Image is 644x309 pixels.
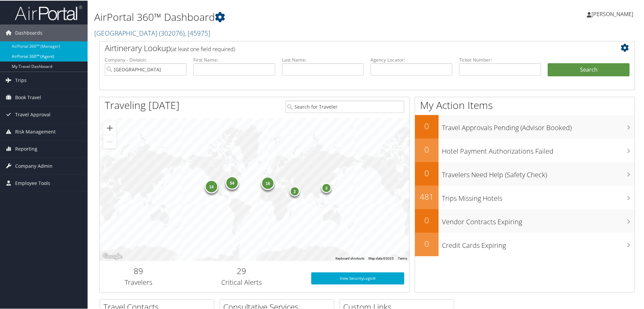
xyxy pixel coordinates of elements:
h2: 481 [415,190,439,202]
a: View SecurityLogic® [311,272,404,284]
h2: 0 [415,214,439,225]
span: Reporting [15,140,37,157]
div: 14 [204,179,218,192]
span: , [ 45975 ] [185,28,210,37]
span: Trips [15,71,27,88]
h3: Travel Approvals Pending (Advisor Booked) [442,119,635,132]
h2: 89 [105,265,172,276]
span: ( 302076 ) [159,28,185,37]
span: Employee Tools [15,174,50,191]
h3: Travelers [105,277,172,286]
a: 0Vendor Contracts Expiring [415,208,635,232]
h3: Vendor Contracts Expiring [442,213,635,226]
span: Book Travel [15,88,41,105]
a: Open this area in Google Maps (opens a new window) [101,252,124,260]
h2: 0 [415,143,439,155]
h3: Critical Alerts [182,277,301,286]
div: 2 [289,186,299,196]
a: 0Hotel Payment Authorizations Failed [415,138,635,161]
span: [PERSON_NAME] [591,10,633,17]
a: [GEOGRAPHIC_DATA] [94,28,210,37]
div: 3 [321,182,331,192]
h3: Hotel Payment Authorizations Failed [442,143,635,155]
button: Zoom out [103,134,117,148]
a: 481Trips Missing Hotels [415,185,635,208]
a: 0Credit Cards Expiring [415,232,635,256]
button: Zoom in [103,121,117,134]
h2: Airtinerary Lookup [105,42,585,53]
h3: Trips Missing Hotels [442,190,635,202]
span: Dashboards [15,24,42,41]
span: Travel Approval [15,106,51,122]
input: Search for Traveler [285,100,404,112]
h2: 0 [415,237,439,249]
button: Keyboard shortcuts [335,256,364,260]
h3: Travelers Need Help (Safety Check) [442,166,635,179]
button: Search [548,63,630,76]
div: 16 [261,176,275,189]
label: Company - Division: [105,56,187,63]
h1: AirPortal 360™ Dashboard [94,9,458,24]
span: Risk Management [15,123,56,140]
img: airportal-logo.png [15,4,82,20]
a: Terms (opens in new tab) [398,256,407,260]
div: 54 [225,176,239,189]
h3: Credit Cards Expiring [442,237,635,249]
span: Map data ©2025 [368,256,394,260]
a: 0Travel Approvals Pending (Advisor Booked) [415,114,635,138]
label: Last Name: [282,56,364,63]
span: (at least one field required) [171,45,235,52]
h2: 0 [415,167,439,178]
img: Google [101,252,124,260]
h1: Traveling [DATE] [105,98,180,112]
label: Agency Locator: [371,56,452,63]
span: Company Admin [15,157,53,174]
h2: 29 [182,265,301,276]
h1: My Action Items [415,98,635,112]
a: [PERSON_NAME] [587,3,640,24]
a: 0Travelers Need Help (Safety Check) [415,161,635,185]
h2: 0 [415,120,439,131]
label: Ticket Number: [459,56,541,63]
label: First Name: [193,56,275,63]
